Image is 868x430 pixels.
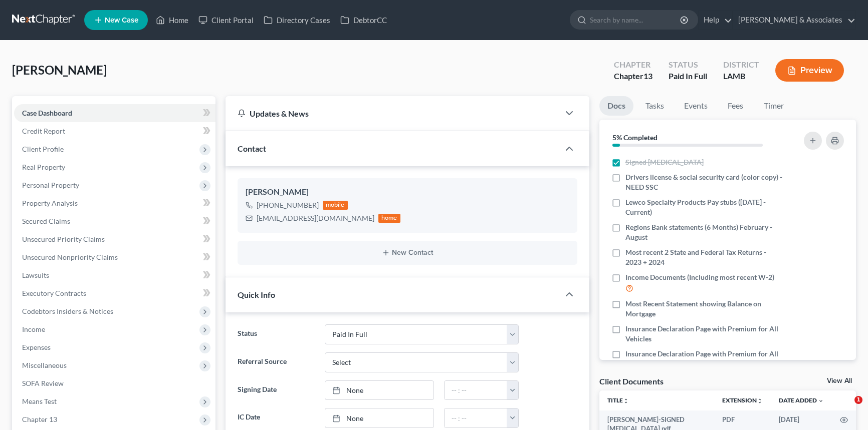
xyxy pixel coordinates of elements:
i: unfold_more [623,398,629,404]
span: Real Property [22,163,65,171]
label: Signing Date [233,380,320,400]
span: Contact [238,144,266,153]
a: Unsecured Nonpriority Claims [14,248,215,266]
a: Tasks [637,96,672,116]
a: Extensionunfold_more [722,396,763,404]
iframe: Intercom live chat [834,396,858,420]
span: 1 [854,396,862,404]
div: [PERSON_NAME] [246,186,569,198]
div: Updates & News [238,108,547,119]
span: Secured Claims [22,217,70,225]
a: None [325,408,433,427]
label: Referral Source [233,352,320,372]
i: unfold_more [757,398,763,404]
span: Miscellaneous [22,361,67,369]
input: Search by name... [590,11,682,29]
a: Secured Claims [14,212,215,230]
span: Chapter 13 [22,415,57,423]
span: Income [22,325,45,333]
div: [EMAIL_ADDRESS][DOMAIN_NAME] [257,213,374,223]
input: -- : -- [445,408,508,427]
div: [PHONE_NUMBER] [257,200,319,210]
span: Unsecured Nonpriority Claims [22,253,118,261]
a: Help [699,11,732,29]
a: Credit Report [14,122,215,140]
span: [PERSON_NAME] [12,63,107,77]
a: Case Dashboard [14,104,215,122]
a: None [325,381,433,400]
span: SOFA Review [22,379,64,387]
a: Titleunfold_more [607,396,629,404]
a: [PERSON_NAME] & Associates [733,11,855,29]
div: home [378,214,400,223]
span: Unsecured Priority Claims [22,235,105,243]
div: LAMB [723,71,759,82]
i: expand_more [818,398,824,404]
span: Income Documents (Including most recent W-2) [625,272,774,282]
label: Status [233,324,320,344]
a: Client Portal [193,11,259,29]
span: Lewco Specialty Products Pay stubs ([DATE] - Current) [625,197,783,217]
a: Fees [720,96,752,116]
a: Directory Cases [259,11,335,29]
span: Lawsuits [22,271,49,279]
span: Means Test [22,397,57,405]
span: Property Analysis [22,199,78,207]
button: New Contact [246,249,569,257]
label: IC Date [233,408,320,428]
strong: 5% Completed [612,133,658,142]
span: Expenses [22,343,51,351]
span: New Case [105,17,138,24]
a: Timer [756,96,792,116]
a: SOFA Review [14,374,215,392]
div: Status [669,59,707,71]
a: Property Analysis [14,194,215,212]
div: District [723,59,759,71]
a: Lawsuits [14,266,215,284]
button: Preview [775,59,844,82]
a: Unsecured Priority Claims [14,230,215,248]
span: Regions Bank statements (6 Months) February - August [625,222,783,242]
input: -- : -- [445,381,508,400]
a: DebtorCC [335,11,392,29]
span: Credit Report [22,127,65,135]
span: Personal Property [22,181,79,189]
span: Executory Contracts [22,289,86,297]
span: Most Recent Statement showing Balance on Mortgage [625,299,783,319]
span: Quick Info [238,290,275,299]
span: Most recent 2 State and Federal Tax Returns - 2023 + 2024 [625,247,783,267]
div: Chapter [614,59,653,71]
span: Codebtors Insiders & Notices [22,307,113,315]
div: mobile [323,201,348,210]
span: Client Profile [22,145,64,153]
a: Executory Contracts [14,284,215,302]
a: Events [676,96,716,116]
a: Date Added expand_more [779,396,824,404]
div: Chapter [614,71,653,82]
span: Insurance Declaration Page with Premium for All Real Estate [625,349,783,369]
a: Home [151,11,193,29]
span: Signed [MEDICAL_DATA] [625,157,704,167]
a: View All [827,377,852,384]
a: Docs [599,96,633,116]
span: Case Dashboard [22,109,72,117]
div: Client Documents [599,376,664,386]
span: 13 [643,71,653,81]
span: Insurance Declaration Page with Premium for All Vehicles [625,324,783,344]
span: Drivers license & social security card (color copy) - NEED SSC [625,172,783,192]
div: Paid In Full [669,71,707,82]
